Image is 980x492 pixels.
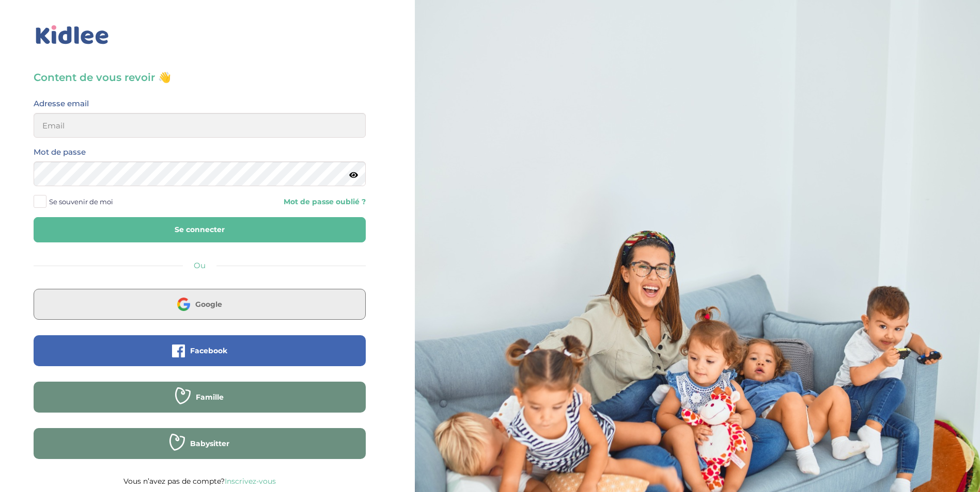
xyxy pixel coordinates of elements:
p: Vous n’avez pas de compte? [34,474,366,488]
button: Facebook [34,335,366,366]
a: Inscrivez-vous [225,477,276,486]
input: Email [34,113,366,138]
img: logo_kidlee_bleu [34,23,111,47]
button: Google [34,289,366,320]
img: facebook.png [172,345,185,357]
img: google.png [177,298,190,310]
a: Babysitter [34,446,366,455]
span: Se souvenir de moi [49,195,113,208]
button: Se connecter [34,217,366,242]
a: Facebook [34,353,366,363]
a: Mot de passe oublié ? [207,197,365,207]
span: Famille [196,392,224,402]
span: Ou [194,260,206,270]
span: Babysitter [190,438,229,449]
h3: Content de vous revoir 👋 [34,70,366,85]
label: Mot de passe [34,145,86,159]
label: Adresse email [34,97,89,110]
button: Babysitter [34,428,366,459]
span: Facebook [190,346,227,356]
span: Google [195,299,222,309]
button: Famille [34,382,366,413]
a: Famille [34,399,366,409]
a: Google [34,306,366,316]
